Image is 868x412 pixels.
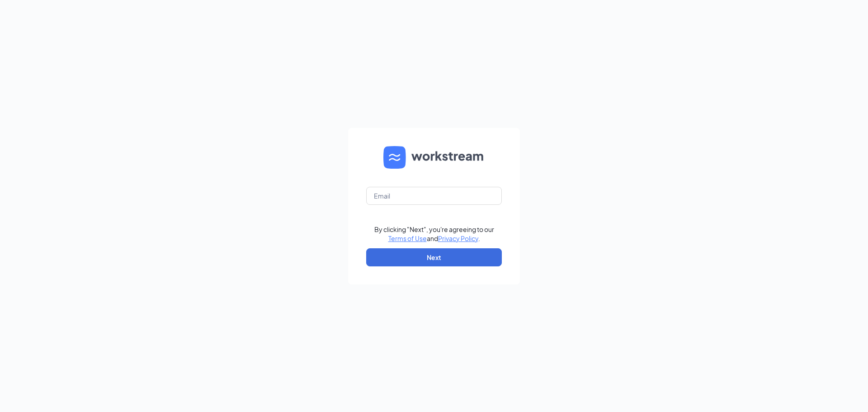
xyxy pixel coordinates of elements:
button: Next [366,248,502,266]
input: Email [366,187,502,205]
div: By clicking "Next", you're agreeing to our and . [374,225,494,243]
a: Privacy Policy [438,234,478,242]
img: WS logo and Workstream text [383,146,485,169]
a: Terms of Use [388,234,427,242]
